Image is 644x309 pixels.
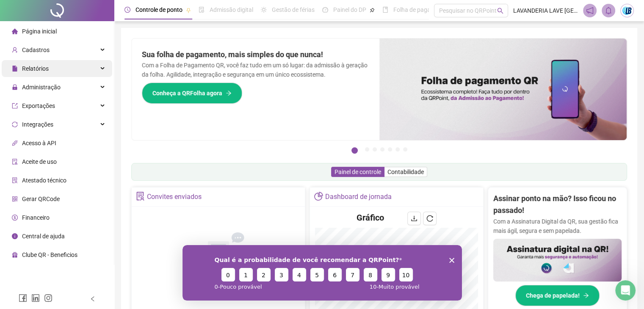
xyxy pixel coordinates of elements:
span: arrow-right [583,292,589,298]
button: 1 [351,147,358,154]
button: 3 [373,147,377,152]
span: api [12,140,18,146]
span: Página inicial [22,28,57,35]
span: gift [12,252,18,258]
span: solution [12,177,18,183]
span: file-done [199,7,205,13]
span: Contabilidade [387,168,424,175]
iframe: Pesquisa da QRPoint [182,245,462,301]
span: facebook [19,294,27,302]
button: 5 [388,147,392,152]
div: Convites enviados [147,190,202,204]
span: Aceite de uso [22,158,57,165]
span: Central de ajuda [22,233,65,240]
span: LAVANDERIA LAVE [GEOGRAPHIC_DATA] [513,6,578,15]
span: pie-chart [314,192,323,201]
h4: Gráfico [357,212,384,223]
span: Financeiro [22,214,50,221]
span: lock [12,84,18,90]
span: file [12,66,18,72]
span: home [12,28,18,34]
span: pushpin [370,8,375,13]
span: bell [605,7,612,14]
button: 6 [395,147,400,152]
p: Com a Assinatura Digital da QR, sua gestão fica mais ágil, segura e sem papelada. [493,217,622,235]
span: Clube QR - Beneficios [22,251,77,258]
span: notification [586,7,594,14]
iframe: Intercom live chat [615,280,636,301]
span: dashboard [322,7,328,13]
span: Conheça a QRFolha agora [152,88,222,98]
button: 7 [403,147,407,152]
span: solution [136,192,145,201]
button: Conheça a QRFolha agora [142,83,242,104]
span: Folha de pagamento [393,6,448,13]
span: book [382,7,388,13]
span: Admissão digital [210,6,253,13]
span: pushpin [186,8,191,13]
h2: Sua folha de pagamento, mais simples do que nunca! [142,49,369,61]
span: Chega de papelada! [526,291,580,300]
span: user-add [12,47,18,53]
p: Com a Folha de Pagamento QR, você faz tudo em um só lugar: da admissão à geração da folha. Agilid... [142,61,369,79]
button: Chega de papelada! [515,285,600,306]
span: qrcode [12,196,18,202]
span: clock-circle [124,7,130,13]
span: left [90,296,96,302]
img: 71109 [621,4,633,17]
span: download [411,215,417,222]
span: Integrações [22,121,53,128]
span: search [497,8,503,14]
span: Painel do DP [333,6,366,13]
h2: Assinar ponto na mão? Isso ficou no passado! [493,193,622,217]
span: sync [12,121,18,127]
span: export [12,103,18,109]
span: Controle de ponto [135,6,182,13]
img: banner%2F8d14a306-6205-4263-8e5b-06e9a85ad873.png [379,39,627,140]
span: Cadastros [22,47,50,53]
div: Não há dados [180,278,257,287]
span: Administração [22,84,61,91]
span: Exportações [22,102,55,109]
span: Atestado técnico [22,177,66,184]
span: Acesso à API [22,140,56,146]
span: Gestão de férias [272,6,315,13]
span: linkedin [31,294,40,302]
span: sun [261,7,267,13]
span: Painel de controle [334,168,381,175]
span: info-circle [12,233,18,239]
img: banner%2F02c71560-61a6-44d4-94b9-c8ab97240462.png [493,239,622,281]
div: Dashboard de jornada [325,190,392,204]
span: arrow-right [226,90,232,96]
span: Gerar QRCode [22,196,60,202]
button: 2 [365,147,369,152]
span: dollar [12,215,18,221]
span: audit [12,159,18,165]
span: instagram [44,294,53,302]
span: reload [426,215,433,222]
button: 4 [380,147,384,152]
span: Relatórios [22,65,49,72]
